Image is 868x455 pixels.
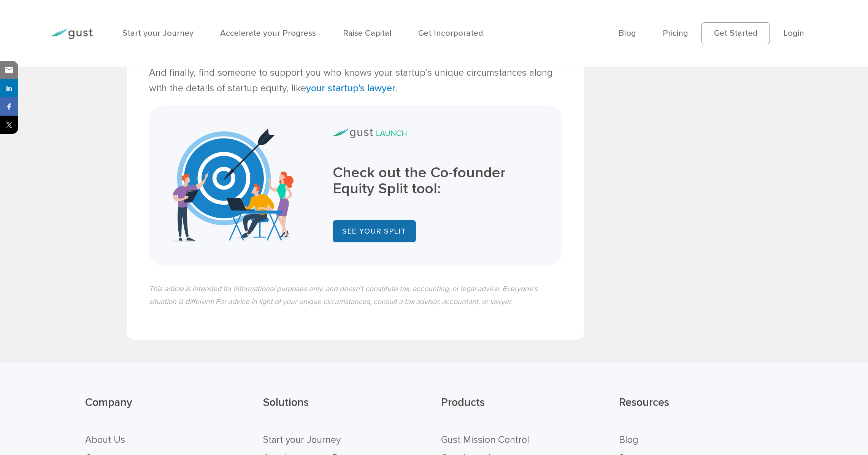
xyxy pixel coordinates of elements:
[306,83,395,94] a: your startup’s lawyer
[85,434,125,445] a: About Us
[263,434,341,445] a: Start your Journey
[663,28,688,38] a: Pricing
[333,165,539,197] h3: Check out the Co-founder Equity Split tool:
[50,29,93,39] img: Gust Logo
[783,28,804,38] a: Login
[149,282,562,308] p: This article is intended for informational purposes only, and doesn't constitute tax, accounting,...
[85,395,249,420] h3: Company
[263,395,427,420] h3: Solutions
[619,395,783,420] h3: Resources
[441,395,605,420] h3: Products
[701,22,770,45] a: Get Started
[122,28,194,38] a: Start your Journey
[333,220,416,242] a: SEE YOUR SPLIT
[343,28,392,38] a: Raise Capital
[619,434,638,445] a: Blog
[441,434,529,445] a: Gust Mission Control
[418,28,483,38] a: Get Incorporated
[619,28,636,38] a: Blog
[220,28,316,38] a: Accelerate your Progress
